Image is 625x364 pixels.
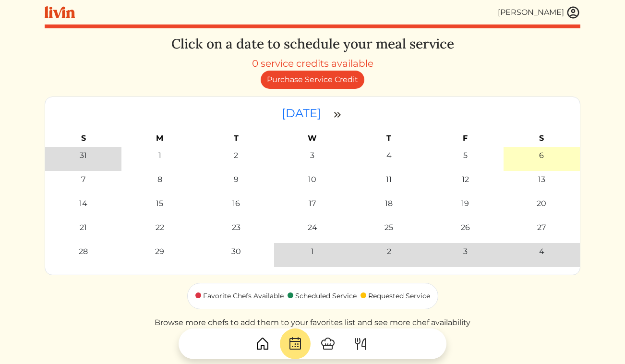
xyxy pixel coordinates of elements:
[386,174,392,185] a: 11
[462,174,469,185] a: 12
[45,130,121,147] th: S
[537,198,546,209] a: 20
[463,150,468,161] div: 5
[157,174,162,185] a: 8
[171,36,454,52] h3: Click on a date to schedule your meal service
[309,198,316,209] a: 17
[156,222,164,233] a: 22
[282,106,324,120] a: [DATE]
[538,174,545,185] a: 13
[203,291,284,301] div: Favorite Chefs Available
[308,222,317,233] a: 24
[79,198,87,209] a: 14
[288,336,303,352] img: CalendarDots-5bcf9d9080389f2a281d69619e1c85352834be518fbc73d9501aef674afc0d57.svg
[198,130,274,147] th: T
[539,150,544,161] div: 6
[155,317,470,328] p: Browse more chefs to add them to your favorites list and see more chef availability
[463,246,468,257] a: 3
[353,336,368,352] img: ForkKnife-55491504ffdb50bab0c1e09e7649658475375261d09fd45db06cec23bce548bf.svg
[232,198,240,209] a: 16
[158,150,161,161] div: 1
[234,174,239,185] a: 9
[274,130,350,147] th: W
[461,222,470,233] a: 26
[427,130,504,147] th: F
[386,150,392,161] div: 4
[155,246,164,257] a: 29
[504,130,580,147] th: S
[308,174,316,185] a: 10
[461,198,469,209] a: 19
[385,222,393,233] a: 25
[351,130,427,147] th: T
[385,198,393,209] a: 18
[310,150,314,161] div: 3
[156,198,163,209] a: 15
[566,5,580,20] img: user_account-e6e16d2ec92f44fc35f99ef0dc9cddf60790bfa021a6ecb1c896eb5d2907b31c.svg
[539,246,544,257] a: 4
[368,291,430,301] div: Requested Service
[121,130,198,147] th: M
[79,246,88,257] a: 28
[332,109,343,121] img: double_arrow_right-997dabdd2eccb76564fe50414fa626925505af7f86338824324e960bc414e1a4.svg
[81,174,85,185] div: 7
[498,7,564,18] div: [PERSON_NAME]
[295,291,357,301] div: Scheduled Service
[252,56,373,71] div: 0 service credits available
[231,246,241,257] a: 30
[320,336,336,352] img: ChefHat-a374fb509e4f37eb0702ca99f5f64f3b6956810f32a249b33092029f8484b388.svg
[282,106,321,120] time: [DATE]
[261,71,364,89] a: Purchase Service Credit
[80,222,87,233] a: 21
[387,246,391,257] a: 2
[232,222,240,233] a: 23
[537,222,546,233] a: 27
[45,6,75,18] img: livin-logo-a0d97d1a881af30f6274990eb6222085a2533c92bbd1e4f22c21b4f0d0e3210c.svg
[311,246,314,257] a: 1
[80,150,87,161] div: 31
[255,336,270,352] img: House-9bf13187bcbb5817f509fe5e7408150f90897510c4275e13d0d5fca38e0b5951.svg
[234,150,238,161] div: 2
